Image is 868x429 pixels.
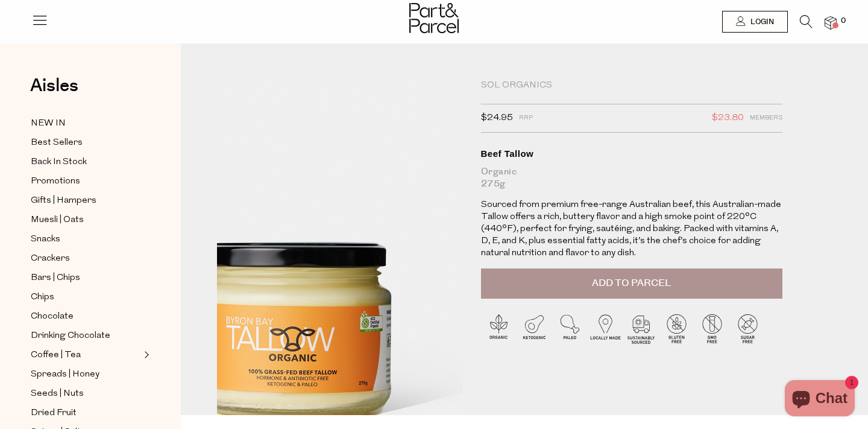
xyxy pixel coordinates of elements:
[31,386,140,401] a: Seeds | Nuts
[31,155,87,170] span: Back In Stock
[31,348,81,363] span: Coffee | Tea
[730,311,766,346] img: P_P-ICONS-Live_Bec_V11_Sugar_Free.svg
[481,110,513,126] span: $24.95
[31,116,66,131] span: NEW IN
[517,311,552,346] img: P_P-ICONS-Live_Bec_V11_Ketogenic.svg
[781,380,858,419] inbox-online-store-chat: Shopify online store chat
[481,148,782,160] div: Beef Tallow
[838,16,849,27] span: 0
[481,311,517,346] img: P_P-ICONS-Live_Bec_V11_Organic.svg
[31,367,140,382] a: Spreads | Honey
[481,199,782,259] p: Sourced from premium free-range Australian beef, this Australian-made Tallow offers a rich, butte...
[31,232,60,247] span: Snacks
[31,252,70,266] span: Crackers
[31,212,140,227] a: Muesli | Oats
[31,135,140,150] a: Best Sellers
[31,154,140,170] a: Back In Stock
[825,16,837,29] a: 0
[481,80,782,92] div: Sol Organics
[31,406,77,421] span: Dried Fruit
[31,290,54,305] span: Chips
[588,311,623,346] img: P_P-ICONS-Live_Bec_V11_Locally_Made_2.svg
[31,232,140,247] a: Snacks
[31,270,140,285] a: Bars | Chips
[747,17,774,27] span: Login
[31,174,80,189] span: Promotions
[31,328,140,343] a: Drinking Chocolate
[31,329,110,343] span: Drinking Chocolate
[409,3,459,33] img: Part&Parcel
[31,251,140,266] a: Crackers
[31,367,99,382] span: Spreads | Honey
[750,110,782,126] span: Members
[592,276,671,290] span: Add to Parcel
[31,136,83,150] span: Best Sellers
[31,309,140,324] a: Chocolate
[31,310,74,324] span: Chocolate
[659,311,694,346] img: P_P-ICONS-Live_Bec_V11_Gluten_Free.svg
[31,290,140,305] a: Chips
[31,387,84,401] span: Seeds | Nuts
[722,11,788,33] a: Login
[31,405,140,421] a: Dried Fruit
[31,193,140,208] a: Gifts | Hampers
[552,311,588,346] img: P_P-ICONS-Live_Bec_V11_Paleo.svg
[31,213,84,227] span: Muesli | Oats
[694,311,730,346] img: P_P-ICONS-Live_Bec_V11_GMO_Free.svg
[30,77,78,107] a: Aisles
[481,269,782,299] button: Add to Parcel
[481,166,782,190] div: Organic 275g
[30,72,78,99] span: Aisles
[31,116,140,131] a: NEW IN
[31,174,140,189] a: Promotions
[31,194,96,208] span: Gifts | Hampers
[519,110,533,126] span: RRP
[623,311,659,346] img: P_P-ICONS-Live_Bec_V11_Sustainable_Sourced.svg
[31,348,140,363] a: Coffee | Tea
[712,110,744,126] span: $23.80
[31,271,80,285] span: Bars | Chips
[141,348,149,362] button: Expand/Collapse Coffee | Tea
